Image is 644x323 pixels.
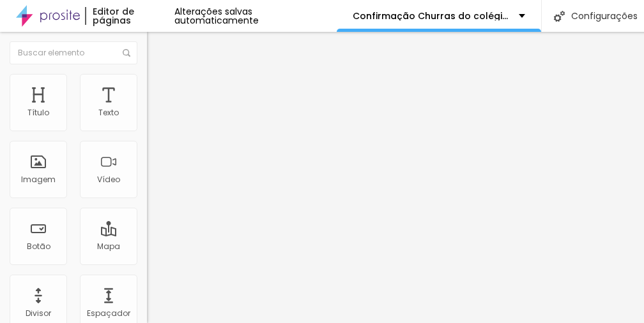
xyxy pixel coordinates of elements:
[85,7,174,25] div: Editor de páginas
[27,242,50,251] div: Botão
[10,41,137,64] input: Buscar elemento
[123,49,130,57] img: Icone
[98,108,119,117] div: Texto
[87,309,130,318] div: Espaçador
[353,11,509,20] p: Confirmação Churras do colégio cotec turma 2025
[21,175,56,184] div: Imagem
[97,242,120,251] div: Mapa
[27,108,49,117] div: Título
[97,175,120,184] div: Vídeo
[174,7,337,25] div: Alterações salvas automaticamente
[26,309,51,318] div: Divisor
[554,11,565,22] img: Icone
